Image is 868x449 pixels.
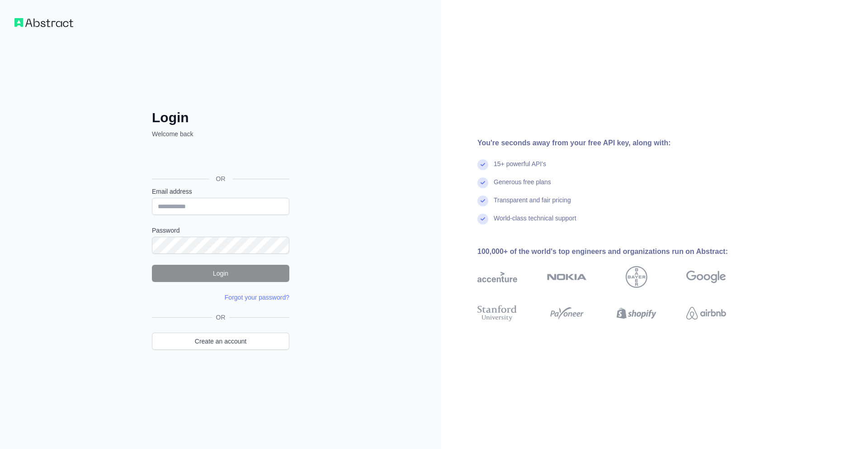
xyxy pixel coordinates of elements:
[152,110,289,126] h2: Login
[477,177,488,188] img: check mark
[686,266,726,288] img: google
[477,138,755,148] div: You're seconds away from your free API key, along with:
[617,303,656,323] img: shopify
[152,129,289,139] p: Welcome back
[494,214,576,232] div: World-class technical support
[547,266,587,288] img: nokia
[477,214,488,224] img: check mark
[477,196,488,206] img: check mark
[147,148,292,168] iframe: Sign in with Google Button
[152,333,289,350] a: Create an account
[152,187,289,196] label: Email address
[477,303,517,323] img: stanford university
[477,246,755,257] div: 100,000+ of the world's top engineers and organizations run on Abstract:
[152,226,289,235] label: Password
[686,303,726,323] img: airbnb
[225,294,289,301] a: Forgot your password?
[626,266,647,288] img: bayer
[494,177,551,196] div: Generous free plans
[212,313,229,322] span: OR
[152,265,289,282] button: Login
[494,196,571,214] div: Transparent and fair pricing
[14,18,73,27] img: Workflow
[494,159,546,177] div: 15+ powerful API's
[477,266,517,288] img: accenture
[209,174,233,183] span: OR
[547,303,587,323] img: payoneer
[477,159,488,170] img: check mark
